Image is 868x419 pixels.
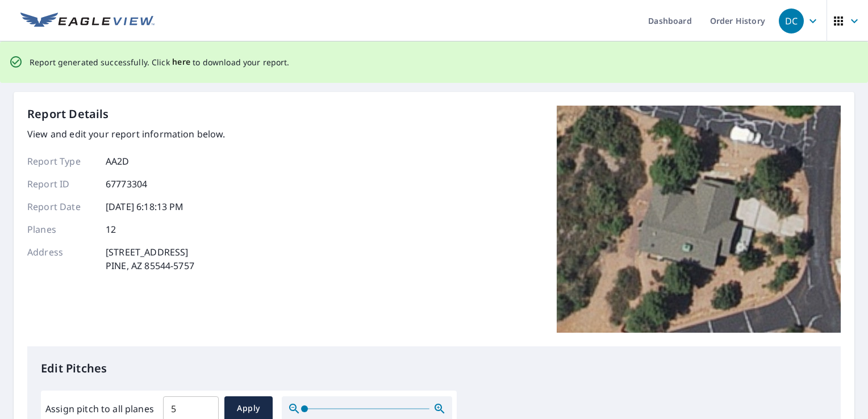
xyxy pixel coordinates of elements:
[106,223,116,236] p: 12
[27,106,109,123] p: Report Details
[779,9,804,33] div: DC
[27,177,95,191] p: Report ID
[41,360,827,377] p: Edit Pitches
[27,154,95,168] p: Report Type
[233,401,264,416] span: Apply
[106,245,194,273] p: [STREET_ADDRESS] PINE, AZ 85544-5757
[106,177,147,191] p: 67773304
[45,402,154,416] label: Assign pitch to all planes
[106,200,184,213] p: [DATE] 6:18:13 PM
[27,127,226,141] p: View and edit your report information below.
[27,223,95,236] p: Planes
[30,55,290,69] p: Report generated successfully. Click to download your report.
[20,12,155,30] img: EV Logo
[27,245,95,273] p: Address
[172,55,191,69] button: here
[557,106,841,333] img: Top image
[27,200,95,213] p: Report Date
[106,154,130,168] p: AA2D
